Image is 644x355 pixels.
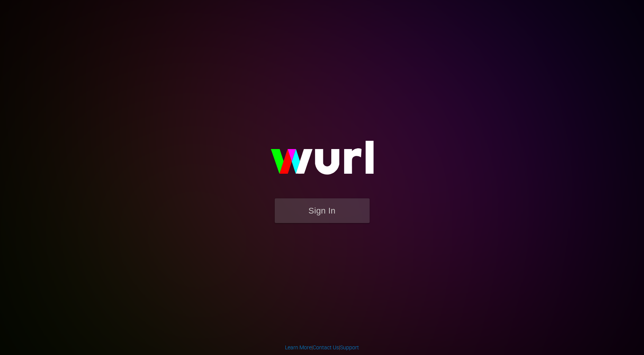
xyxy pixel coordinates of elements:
a: Learn More [285,344,312,350]
a: Support [340,344,359,350]
button: Sign In [275,198,370,223]
a: Contact Us [313,344,339,350]
div: | | [285,344,359,351]
img: wurl-logo-on-black-223613ac3d8ba8fe6dc639794a292ebdb59501304c7dfd60c99c58986ef67473.svg [246,124,398,198]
